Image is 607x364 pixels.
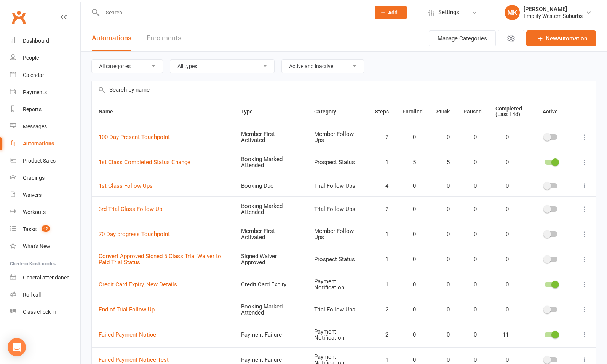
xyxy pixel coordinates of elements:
[463,134,477,140] span: 0
[375,332,388,338] span: 2
[375,183,388,189] span: 4
[495,206,509,212] span: 0
[10,286,80,303] a: Roll call
[10,32,80,49] a: Dashboard
[403,281,416,288] span: 0
[23,55,39,61] div: People
[314,329,361,341] div: Payment Notification
[10,269,80,286] a: General attendance kiosk mode
[375,206,388,212] span: 2
[403,357,416,363] span: 0
[403,134,416,140] span: 0
[314,206,361,212] div: Trial Follow Ups
[396,99,430,125] th: Enrolled
[23,209,46,215] div: Workouts
[42,225,50,232] span: 42
[495,159,509,166] span: 0
[9,8,28,27] a: Clubworx
[375,134,388,140] span: 2
[99,107,121,116] button: Name
[536,107,566,116] button: Active
[436,357,450,363] span: 0
[463,332,477,338] span: 0
[495,183,509,189] span: 0
[23,309,56,315] div: Class check-in
[403,307,416,313] span: 0
[92,81,596,99] input: Search by name
[10,169,80,187] a: Gradings
[99,182,153,189] a: 1st Class Follow Ups
[234,297,307,322] td: Booking Marked Attended
[314,109,345,115] span: Category
[403,256,416,263] span: 0
[99,281,177,288] a: Credit Card Expiry, New Details
[388,10,398,16] span: Add
[436,307,450,313] span: 0
[375,307,388,313] span: 2
[314,159,361,166] div: Prospect Status
[436,183,450,189] span: 0
[23,38,49,44] div: Dashboard
[314,307,361,313] div: Trial Follow Ups
[10,67,80,84] a: Calendar
[314,228,361,241] div: Member Follow Ups
[438,4,459,21] span: Settings
[429,30,496,46] button: Manage Categories
[10,238,80,255] a: What's New
[99,206,162,212] a: 3rd Trial Class Follow Up
[375,281,388,288] span: 1
[495,307,509,313] span: 0
[436,206,450,212] span: 0
[375,159,388,166] span: 1
[99,109,121,115] span: Name
[99,253,221,266] a: Convert Approved Signed 5 Class Trial Waiver to Paid Trial Status
[368,99,396,125] th: Steps
[234,272,307,297] td: Credit Card Expiry
[100,7,365,18] input: Search...
[403,332,416,338] span: 0
[314,131,361,144] div: Member Follow Ups
[99,306,155,313] a: End of Trial Follow Up
[463,206,477,212] span: 0
[457,99,489,125] th: Paused
[495,357,509,363] span: 0
[92,25,131,51] button: Automations
[314,256,361,263] div: Prospect Status
[99,231,170,238] a: 70 Day progress Touchpoint
[234,125,307,150] td: Member First Activated
[23,275,69,281] div: General attendance
[436,281,450,288] span: 0
[463,231,477,238] span: 0
[403,183,416,189] span: 0
[403,206,416,212] span: 0
[23,123,47,129] div: Messages
[99,331,156,338] a: Failed Payment Notice
[23,192,42,198] div: Waivers
[10,221,80,238] a: Tasks 42
[99,134,170,140] a: 100 Day Present Touchpoint
[10,303,80,321] a: Class kiosk mode
[495,134,509,140] span: 0
[314,183,361,189] div: Trial Follow Ups
[436,256,450,263] span: 0
[436,134,450,140] span: 0
[23,226,37,232] div: Tasks
[147,25,181,51] a: Enrolments
[234,322,307,347] td: Payment Failure
[23,175,45,181] div: Gradings
[375,357,388,363] span: 1
[234,222,307,247] td: Member First Activated
[10,118,80,135] a: Messages
[99,356,169,363] a: Failed Payment Notice Test
[403,159,416,166] span: 5
[375,6,407,19] button: Add
[99,159,190,166] a: 1st Class Completed Status Change
[10,101,80,118] a: Reports
[495,332,509,338] span: 11
[463,256,477,263] span: 0
[403,231,416,238] span: 0
[524,13,583,19] div: Emplify Western Suburbs
[505,5,520,20] div: MK
[463,307,477,313] span: 0
[23,140,54,147] div: Automations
